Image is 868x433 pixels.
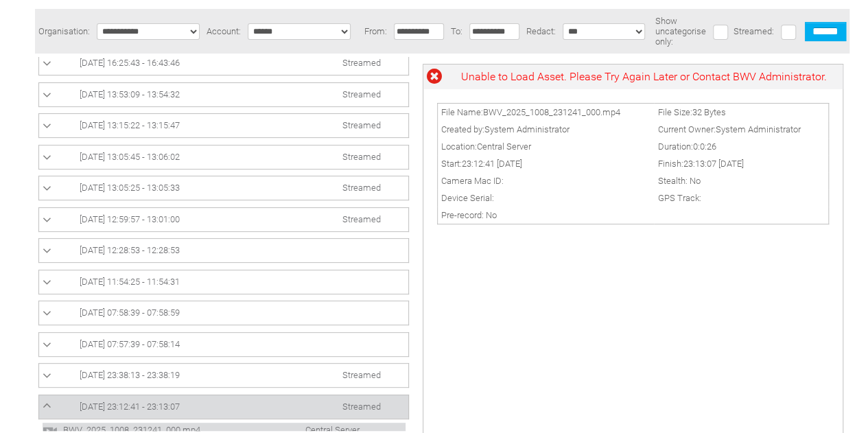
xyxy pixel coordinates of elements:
span: System Administrator [484,124,570,134]
a: [DATE] 12:28:53 - 12:28:53 [43,242,405,259]
span: Streamed [342,152,381,162]
td: Start: [438,155,655,172]
span: [DATE] 13:53:09 - 13:54:32 [80,89,180,100]
td: Redact: [523,9,559,54]
span: Show uncategorise only: [655,16,706,47]
span: [DATE] 13:15:22 - 13:15:47 [80,120,180,130]
span: Pre-record: [441,210,484,220]
span: [DATE] 16:25:43 - 16:43:46 [80,58,180,68]
td: Duration: [654,138,828,155]
span: Stealth: [657,176,687,186]
td: File Size: [654,103,828,121]
td: Created by: [438,121,655,138]
td: To: [447,9,466,54]
a: [DATE] 16:25:43 - 16:43:46 [43,55,405,71]
span: [DATE] 12:28:53 - 12:28:53 [80,245,180,255]
td: Device Serial: [438,189,655,207]
span: [DATE] 23:38:13 - 23:38:19 [80,370,180,380]
td: Account: [203,9,244,54]
span: [DATE] 13:05:45 - 13:06:02 [80,152,180,162]
span: Streamed [342,401,381,412]
td: Current Owner: [654,121,828,138]
span: 32 Bytes [692,107,725,117]
a: [DATE] 23:38:13 - 23:38:19 [43,367,405,384]
span: Streamed: [734,26,774,36]
td: File Name: [438,103,655,121]
span: [DATE] 23:12:41 - 23:13:07 [80,401,180,412]
a: [DATE] 23:12:41 - 23:13:07 [43,399,405,415]
a: [DATE] 07:57:39 - 07:58:14 [43,336,405,353]
a: [DATE] 07:58:39 - 07:58:59 [43,305,405,321]
span: [DATE] 07:57:39 - 07:58:14 [80,339,180,349]
span: [DATE] 11:54:25 - 11:54:31 [80,277,180,287]
span: No [689,176,700,186]
span: 23:12:41 [DATE] [462,159,522,169]
a: [DATE] 13:05:25 - 13:05:33 [43,180,405,196]
span: 0:0:26 [692,141,716,152]
span: Streamed [342,58,381,68]
span: [DATE] 12:59:57 - 13:01:00 [80,214,180,224]
td: From: [361,9,390,54]
span: Streamed [342,120,381,130]
span: No [486,210,497,220]
a: [DATE] 13:05:45 - 13:06:02 [43,149,405,165]
a: [DATE] 11:54:25 - 11:54:31 [43,274,405,290]
td: Location: [438,138,655,155]
a: [DATE] 13:53:09 - 13:54:32 [43,86,405,103]
td: Camera Mac ID: [438,172,655,189]
a: [DATE] 13:15:22 - 13:15:47 [43,117,405,134]
td: Finish: [654,155,828,172]
span: Streamed [342,214,381,224]
span: System Administrator [715,124,800,134]
span: 23:13:07 [DATE] [683,159,743,169]
td: Organisation: [35,9,93,54]
span: BWV_2025_1008_231241_000.mp4 [483,107,620,117]
span: [DATE] 07:58:39 - 07:58:59 [80,307,180,318]
span: [DATE] 13:05:25 - 13:05:33 [80,183,180,193]
a: [DATE] 12:59:57 - 13:01:00 [43,211,405,228]
span: Streamed [342,370,381,380]
span: Streamed [342,183,381,193]
span: Streamed [342,89,381,100]
td: GPS Track: [654,189,828,207]
span: Central Server [477,141,531,152]
label: Unable to Load Asset. Please Try Again Later or Contact BWV Administrator. [461,70,827,83]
